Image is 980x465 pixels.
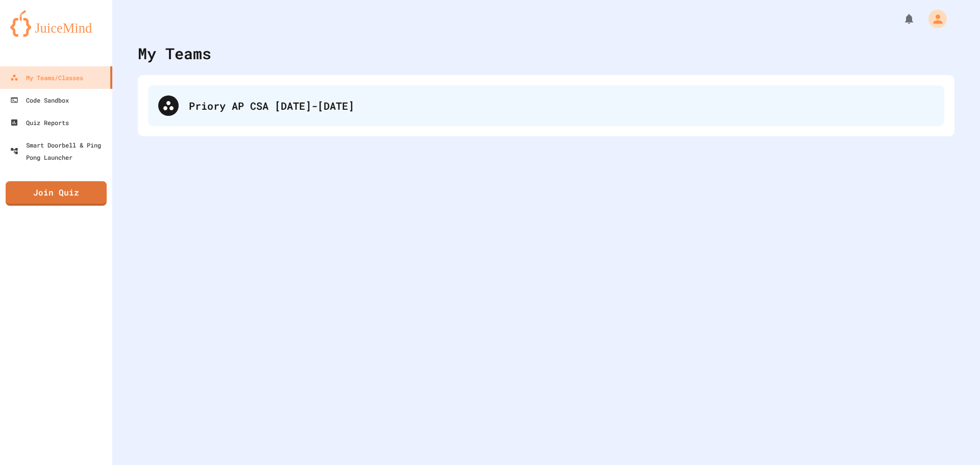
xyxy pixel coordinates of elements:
div: Smart Doorbell & Ping Pong Launcher [10,139,108,163]
div: My Account [918,7,949,31]
div: Quiz Reports [10,116,69,129]
a: Join Quiz [6,181,107,206]
div: My Teams [138,42,211,65]
div: Code Sandbox [10,94,69,106]
div: My Teams/Classes [10,71,83,84]
div: My Notifications [884,10,918,28]
div: Priory AP CSA [DATE]-[DATE] [189,98,934,113]
div: Priory AP CSA [DATE]-[DATE] [148,85,944,126]
img: logo-orange.svg [10,10,102,37]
